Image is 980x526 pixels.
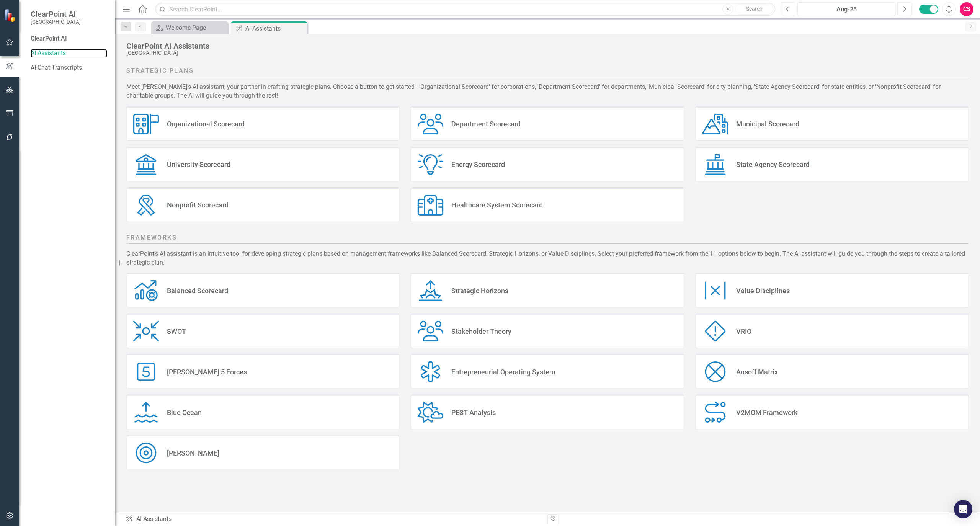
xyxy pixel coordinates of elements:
[800,5,893,14] div: Aug-25
[451,408,496,417] div: PEST Analysis
[736,119,799,128] div: Municipal Scorecard
[167,160,230,169] div: University Scorecard
[31,49,107,58] a: AI Assistants
[451,327,511,336] div: Stakeholder Theory
[167,119,245,128] div: Organizational Scorecard
[167,327,186,336] div: SWOT
[451,201,543,209] div: Healthcare System Scorecard
[960,2,973,16] button: CS
[736,408,797,417] div: V2MOM Framework
[797,2,895,16] button: Aug-25
[167,408,202,417] div: Blue Ocean
[736,160,810,169] div: State Agency Scorecard
[126,42,965,50] div: ClearPoint AI Assistants
[746,6,763,12] span: Search
[153,23,226,33] a: Welcome Page
[126,515,542,524] div: AI Assistants
[126,83,969,100] div: Meet [PERSON_NAME]'s AI assistant, your partner in crafting strategic plans. Choose a button to g...
[167,201,229,209] div: Nonprofit Scorecard
[155,3,775,16] input: Search ClearPoint...
[736,368,778,376] div: Ansoff Matrix
[451,160,505,169] div: Energy Scorecard
[126,50,965,56] div: [GEOGRAPHIC_DATA]
[736,286,790,295] div: Value Disciplines
[167,449,219,457] div: [PERSON_NAME]
[167,286,228,295] div: Balanced Scorecard
[126,234,969,244] h2: Frameworks
[245,24,305,33] div: AI Assistants
[166,23,226,33] div: Welcome Page
[31,34,107,43] div: ClearPoint AI
[736,327,751,336] div: VRIO
[126,250,969,267] div: ClearPoint's AI assistant is an intuitive tool for developing strategic plans based on management...
[31,19,81,25] small: [GEOGRAPHIC_DATA]
[126,67,969,77] h2: Strategic Plans
[167,368,247,376] div: [PERSON_NAME] 5 Forces
[451,119,521,128] div: Department Scorecard
[31,10,81,19] span: ClearPoint AI
[451,286,508,295] div: Strategic Horizons
[3,8,18,23] img: ClearPoint Strategy
[451,368,555,376] div: Entrepreneurial Operating System
[735,4,773,15] button: Search
[954,500,972,518] div: Open Intercom Messenger
[31,64,107,72] a: AI Chat Transcripts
